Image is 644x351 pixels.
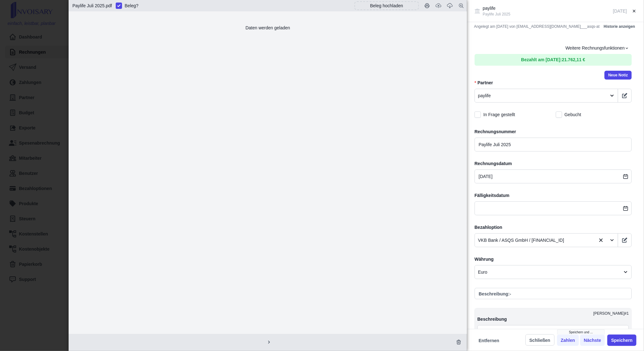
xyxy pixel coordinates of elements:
span: 1db5a23c-1221-4e38-a25f-567f53e484ab [474,24,599,29]
div: Daten werden geladen [69,11,467,45]
input: Beleg? [116,3,122,9]
button: Speichern [607,335,636,346]
div: Speichern und ... [557,330,605,335]
div: Beleg hochladen [354,1,419,10]
label: Währung [475,256,632,263]
button: Schließen [525,334,555,346]
span: In Frage gestellt [483,111,515,118]
button: Nächste [580,335,605,346]
label: Fälligkeitsdatum [475,192,632,199]
span: Weitere Rechnungsfunktionen [566,45,629,51]
div: Paylife Juli 2025.pdf [72,3,112,9]
button: Beschreibung:- [475,288,632,299]
button: Zahlen [557,335,579,346]
button: Historie anzeigen [600,22,639,31]
label: Beschreibung [477,316,629,323]
label: Rechnungsdatum [475,160,632,167]
input: Gebucht [556,111,562,118]
span: Gebucht [565,111,581,118]
div: paylife [483,5,510,17]
button: Neue Notiz [604,71,632,80]
div: Paylife Juli 2025 [483,12,510,17]
label: Rechnungsnummer [475,128,632,135]
label: Partner [475,80,632,86]
button: Entfernen [475,335,503,346]
div: ER-3151 [613,8,627,14]
button: Beleg löschen [453,336,464,348]
span: [PERSON_NAME] # 1 [593,311,629,316]
input: In Frage gestellt [475,111,481,118]
label: Bezahloption [475,224,632,231]
span: Beleg ? [125,3,138,9]
button: Bezahlt am [DATE]:21.762,11 € [475,54,632,66]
